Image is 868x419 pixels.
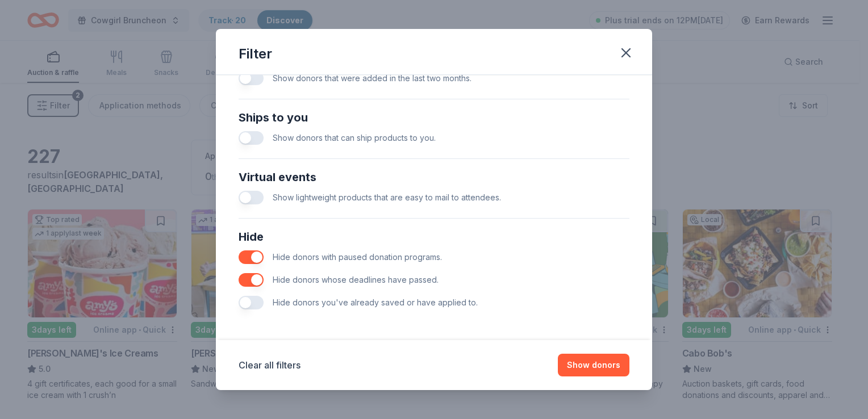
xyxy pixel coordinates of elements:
span: Show lightweight products that are easy to mail to attendees. [273,192,501,202]
span: Hide donors whose deadlines have passed. [273,275,439,284]
div: Virtual events [239,168,629,186]
div: Filter [239,45,272,63]
span: Show donors that can ship products to you. [273,133,436,143]
div: Ships to you [239,108,629,127]
button: Show donors [558,354,629,376]
button: Clear all filters [239,358,301,372]
span: Show donors that were added in the last two months. [273,73,471,83]
div: Hide [239,228,629,246]
span: Hide donors you've already saved or have applied to. [273,298,478,307]
span: Hide donors with paused donation programs. [273,252,442,262]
